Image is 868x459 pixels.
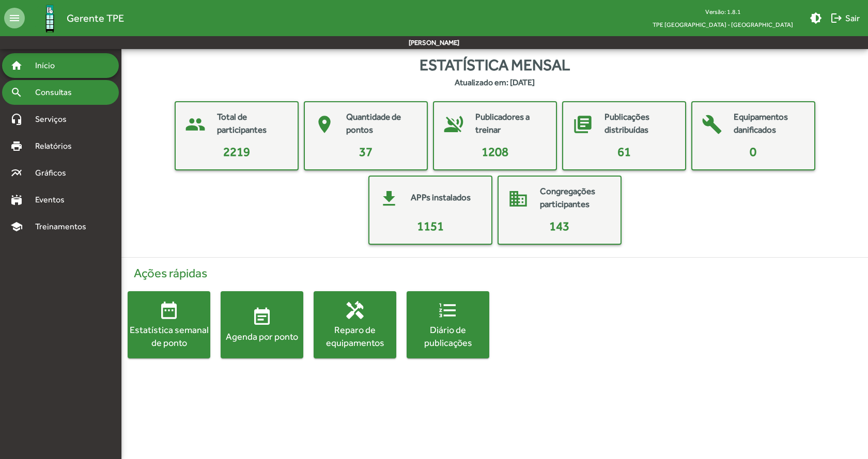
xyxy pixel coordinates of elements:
mat-icon: place [309,109,340,140]
mat-icon: home [10,59,23,72]
span: 143 [549,219,569,233]
mat-icon: handyman [345,300,365,321]
button: Reparo de equipamentos [314,291,396,358]
button: Diário de publicações [407,291,489,358]
mat-icon: multiline_chart [10,167,23,179]
mat-card-title: Publicações distribuídas [605,110,675,137]
mat-card-title: Congregações participantes [540,185,610,211]
span: 0 [750,145,756,159]
button: Sair [826,9,864,27]
mat-icon: voice_over_off [438,109,469,140]
mat-card-title: Publicadores a treinar [475,110,546,137]
div: Reparo de equipamentos [314,323,396,349]
span: 1208 [482,145,508,159]
button: Estatística semanal de ponto [128,291,210,358]
span: Treinamentos [29,220,99,233]
mat-icon: event_note [252,307,272,327]
mat-card-title: Total de participantes [217,110,287,137]
mat-icon: format_list_numbered [438,300,458,321]
strong: Atualizado em: [DATE] [455,76,535,89]
span: Gerente TPE [67,10,124,26]
img: Logo [33,2,67,35]
span: Eventos [29,194,79,206]
span: Sair [830,9,860,27]
div: Diário de publicações [407,323,489,349]
mat-icon: brightness_medium [810,12,822,24]
mat-icon: stadium [10,194,23,206]
span: 2219 [223,145,250,159]
span: Início [29,59,70,72]
span: Consultas [29,86,85,99]
span: Estatística mensal [420,53,570,76]
h4: Ações rápidas [128,266,862,281]
mat-icon: domain [503,183,534,214]
mat-icon: library_books [567,109,598,140]
mat-icon: build [696,109,727,140]
mat-card-title: Equipamentos danificados [734,110,804,137]
span: 37 [359,145,373,159]
mat-icon: school [10,220,23,233]
span: 61 [617,145,631,159]
div: Agenda por ponto [221,330,303,343]
button: Agenda por ponto [221,291,303,358]
span: Relatórios [29,140,85,152]
mat-icon: get_app [374,183,405,214]
span: Gráficos [29,167,80,179]
div: Estatística semanal de ponto [128,323,210,349]
a: Gerente TPE [25,2,124,35]
div: Versão: 1.8.1 [644,5,801,18]
mat-icon: menu [4,8,25,28]
mat-card-title: APPs instalados [411,191,471,204]
span: TPE [GEOGRAPHIC_DATA] - [GEOGRAPHIC_DATA] [644,18,801,31]
span: 1151 [417,219,444,233]
mat-card-title: Quantidade de pontos [346,110,416,137]
mat-icon: print [10,140,23,152]
mat-icon: people [180,109,211,140]
mat-icon: date_range [159,300,179,321]
mat-icon: headset_mic [10,113,23,125]
span: Serviços [29,113,81,125]
mat-icon: search [10,86,23,99]
mat-icon: logout [830,12,843,24]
